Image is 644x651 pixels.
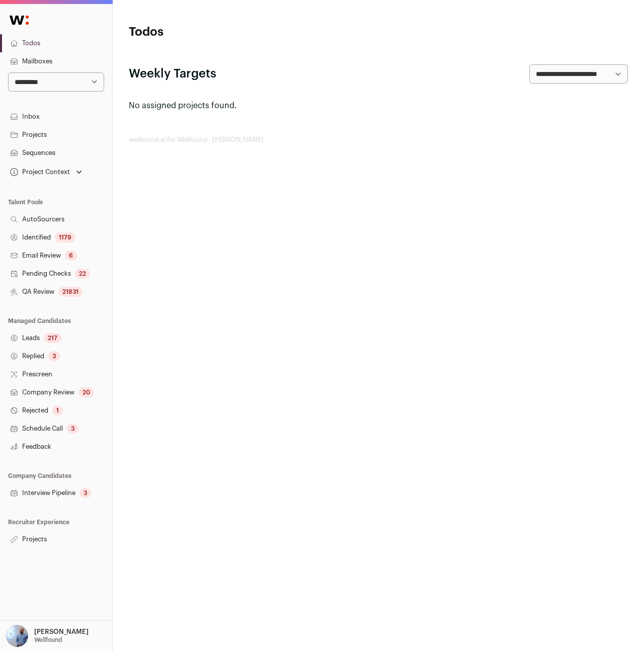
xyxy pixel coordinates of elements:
[6,625,28,647] img: 97332-medium_jpg
[129,66,216,82] h2: Weekly Targets
[129,24,295,40] h1: Todos
[8,165,84,179] button: Open dropdown
[78,387,94,397] div: 20
[34,628,89,636] p: [PERSON_NAME]
[129,136,628,144] footer: wellfound:ai for Wellfound - [PERSON_NAME]
[52,405,63,416] div: 1
[34,636,62,644] p: Wellfound
[4,625,91,647] button: Open dropdown
[48,351,60,361] div: 3
[75,269,90,279] div: 22
[58,287,83,297] div: 21831
[4,10,34,30] img: Wellfound
[65,251,77,261] div: 6
[8,168,70,176] div: Project Context
[79,488,91,498] div: 3
[67,424,78,434] div: 3
[44,333,61,343] div: 217
[129,100,628,112] p: No assigned projects found.
[55,232,75,242] div: 1179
